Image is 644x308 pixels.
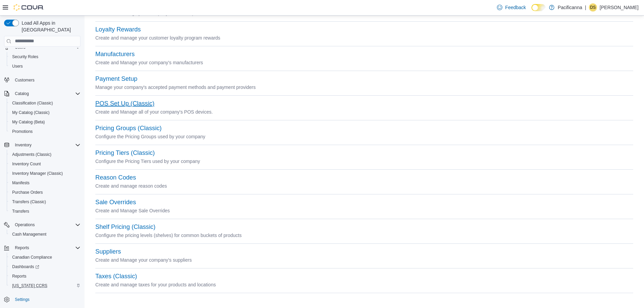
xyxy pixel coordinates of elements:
[9,207,32,215] a: Transfers
[585,3,586,11] p: |
[12,221,38,229] button: Operations
[7,52,83,62] button: Security Roles
[12,274,26,279] span: Reports
[95,231,633,239] p: Configure the pricing levels (shelves) for common buckets of products
[15,245,29,251] span: Reports
[7,230,83,239] button: Cash Management
[9,169,66,177] a: Inventory Manager (Classic)
[12,90,80,98] span: Catalog
[7,98,83,108] button: Classification (Classic)
[12,244,32,252] button: Reports
[14,4,44,11] img: Cova
[1,220,83,230] button: Operations
[9,160,44,168] a: Inventory Count
[505,4,526,11] span: Feedback
[9,62,80,70] span: Users
[9,118,80,126] span: My Catalog (Beta)
[9,230,80,238] span: Cash Management
[15,222,35,228] span: Operations
[531,11,532,11] span: Dark Mode
[558,3,582,11] p: Pacificanna
[9,272,80,280] span: Reports
[12,110,50,115] span: My Catalog (Classic)
[12,295,32,304] a: Settings
[15,91,29,96] span: Catalog
[9,179,32,187] a: Manifests
[95,207,633,215] p: Create and Manage Sale Overrides
[7,178,83,188] button: Manifests
[12,161,41,167] span: Inventory Count
[7,207,83,216] button: Transfers
[12,221,80,229] span: Operations
[7,271,83,281] button: Reports
[12,295,80,304] span: Settings
[15,297,29,302] span: Settings
[494,1,528,14] a: Feedback
[95,248,121,255] button: Suppliers
[95,149,155,157] button: Pricing Tiers (Classic)
[12,152,51,157] span: Adjustments (Classic)
[7,169,83,178] button: Inventory Manager (Classic)
[9,253,80,261] span: Canadian Compliance
[9,127,35,136] a: Promotions
[531,4,546,11] input: Dark Mode
[9,253,55,261] a: Canadian Compliance
[12,244,80,252] span: Reports
[9,150,54,159] a: Adjustments (Classic)
[9,207,80,215] span: Transfers
[12,209,29,214] span: Transfers
[7,262,83,271] a: Dashboards
[95,157,633,165] p: Configure the Pricing Tiers used by your company
[12,199,46,205] span: Transfers (Classic)
[95,100,154,107] button: POS Set Up (Classic)
[12,100,53,106] span: Classification (Classic)
[19,20,80,33] span: Load All Apps in [GEOGRAPHIC_DATA]
[12,141,34,149] button: Inventory
[7,188,83,197] button: Purchase Orders
[12,76,80,84] span: Customers
[95,256,633,264] p: Create and Manage your company's suppliers
[95,34,633,42] p: Create and manage your customer loyalty program rewards
[95,182,633,190] p: Create and manage reason codes
[95,83,633,91] p: Manage your company's accepted payment methods and payment providers
[1,294,83,304] button: Settings
[7,281,83,290] button: [US_STATE] CCRS
[15,77,34,83] span: Customers
[95,26,141,33] button: Loyalty Rewards
[9,127,80,136] span: Promotions
[95,51,135,58] button: Manufacturers
[95,174,136,181] button: Reason Codes
[12,64,23,69] span: Users
[95,125,162,132] button: Pricing Groups (Classic)
[7,62,83,71] button: Users
[9,53,80,61] span: Security Roles
[12,171,63,176] span: Inventory Manager (Classic)
[95,281,633,289] p: Create and manage taxes for your products and locations
[9,198,49,206] a: Transfers (Classic)
[7,127,83,136] button: Promotions
[9,230,49,238] a: Cash Management
[589,3,597,11] div: Darren Saunders
[9,198,80,206] span: Transfers (Classic)
[9,160,80,168] span: Inventory Count
[12,255,52,260] span: Canadian Compliance
[1,243,83,253] button: Reports
[7,253,83,262] button: Canadian Compliance
[9,272,29,280] a: Reports
[12,180,29,186] span: Manifests
[9,109,80,117] span: My Catalog (Classic)
[9,282,80,290] span: Washington CCRS
[12,264,39,269] span: Dashboards
[95,199,136,206] button: Sale Overrides
[95,273,137,280] button: Taxes (Classic)
[95,75,137,82] button: Payment Setup
[7,197,83,207] button: Transfers (Classic)
[95,223,156,231] button: Shelf Pricing (Classic)
[95,133,633,141] p: Configure the Pricing Groups used by your company
[9,263,80,271] span: Dashboards
[1,140,83,150] button: Inventory
[12,119,45,125] span: My Catalog (Beta)
[1,89,83,98] button: Catalog
[12,90,31,98] button: Catalog
[7,159,83,169] button: Inventory Count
